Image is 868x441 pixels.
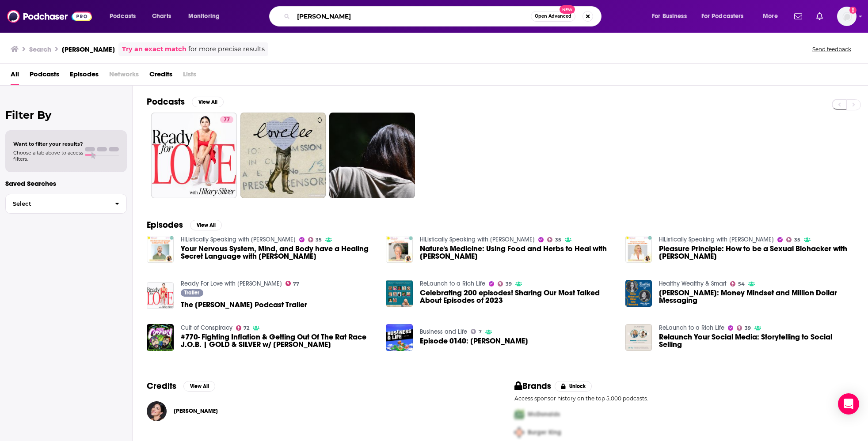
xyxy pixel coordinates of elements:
span: 7 [479,330,482,334]
span: 39 [745,326,751,330]
img: Pleasure Principle: How to be a Sexual Biohacker with Susan Bratton [625,236,652,263]
a: Cult of Conspiracy [181,324,232,332]
a: Show notifications dropdown [791,9,806,24]
a: Charts [146,9,176,23]
a: #770- Fighting Inflation & Getting Out Of The Rat Race J.O.B. | GOLD & SILVER w/ Wayne Clark [181,333,376,348]
a: Try an exact match [122,44,187,54]
span: For Business [652,10,687,23]
span: 54 [738,282,745,286]
span: Podcasts [30,67,59,85]
a: Celebrating 200 episodes! Sharing Our Most Talked About Episodes of 2023 [420,289,615,304]
span: 77 [224,116,230,124]
a: 35 [547,237,561,242]
a: 72 [236,325,250,331]
a: 35 [786,237,800,242]
span: [PERSON_NAME] [174,407,218,415]
span: [PERSON_NAME]: Money Mindset and Million Dollar Messaging [659,289,854,304]
span: Monitoring [188,10,220,23]
div: 0 [317,116,322,195]
button: Open AdvancedNew [531,11,575,22]
img: Podchaser - Follow, Share and Rate Podcasts [7,8,92,25]
h2: Brands [514,381,551,392]
button: View All [192,97,224,107]
span: 39 [506,282,512,286]
span: Trailer [184,290,199,295]
span: 35 [555,238,561,242]
a: Ready For Love with Hilary Silver [181,280,282,287]
h2: Credits [147,381,176,392]
h3: Search [29,45,51,53]
h2: Filter By [5,109,127,121]
button: Unlock [555,381,592,392]
a: ReLaunch to a Rich Life [420,280,485,287]
span: 77 [293,282,299,286]
a: Healthy Wealthy & Smart [659,280,727,287]
img: Celebrating 200 episodes! Sharing Our Most Talked About Episodes of 2023 [386,280,413,307]
a: CreditsView All [147,381,215,392]
a: All [11,67,19,85]
img: Relaunch Your Social Media: Storytelling to Social Selling [625,324,652,351]
button: open menu [103,9,147,23]
span: Open Advanced [535,14,571,19]
img: User Profile [837,7,857,26]
span: 35 [316,238,322,242]
p: Access sponsor history on the top 5,000 podcasts. [514,395,854,402]
a: Nature's Medicine: Using Food and Herbs to Heal with Andrea Beaman [420,245,615,260]
button: View All [190,220,222,230]
span: McDonalds [528,411,560,418]
button: Show profile menu [837,7,857,26]
img: The Hilary Silver Podcast Trailer [147,282,174,309]
a: Your Nervous System, Mind, and Body have a Healing Secret Language with Karden Rabin [181,245,376,260]
span: Your Nervous System, Mind, and Body have a Healing Secret Language with [PERSON_NAME] [181,245,376,260]
span: Burger King [528,429,561,436]
span: Want to filter your results? [13,141,83,147]
img: Nature's Medicine: Using Food and Herbs to Heal with Andrea Beaman [386,236,413,263]
button: Send feedback [810,45,854,53]
a: 77 [286,281,300,286]
a: 54 [730,281,745,286]
h2: Podcasts [147,96,185,107]
h3: [PERSON_NAME] [62,45,115,53]
a: Business and Life [420,328,467,335]
button: Select [5,194,127,214]
button: open menu [646,9,698,23]
span: For Podcasters [701,10,744,23]
a: 77 [220,116,233,123]
button: Hilary SilverHilary Silver [147,397,486,425]
div: Search podcasts, credits, & more... [278,6,610,26]
a: 77 [151,113,237,198]
a: 0 [240,113,326,198]
a: HIListically Speaking with Hilary Russo [659,236,774,243]
img: First Pro Logo [511,405,528,423]
span: Select [6,201,108,207]
button: open menu [757,9,789,23]
span: Credits [149,67,172,85]
img: Episode 0140: Hilary Silver [386,324,413,351]
a: Your Nervous System, Mind, and Body have a Healing Secret Language with Karden Rabin [147,236,174,263]
span: The [PERSON_NAME] Podcast Trailer [181,301,307,309]
a: Show notifications dropdown [813,9,826,24]
button: open menu [696,9,757,23]
span: Networks [109,67,139,85]
span: New [560,5,575,14]
span: 72 [244,326,249,330]
button: View All [183,381,215,392]
a: Episode 0140: Hilary Silver [420,337,528,345]
a: Hilary Silver: Money Mindset and Million Dollar Messaging [659,289,854,304]
a: Hilary Silver [147,401,167,421]
span: Episode 0140: [PERSON_NAME] [420,337,528,345]
a: 39 [737,325,751,331]
a: Episodes [70,67,99,85]
a: Relaunch Your Social Media: Storytelling to Social Selling [659,333,854,348]
a: 39 [498,281,512,286]
svg: Add a profile image [849,7,857,14]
